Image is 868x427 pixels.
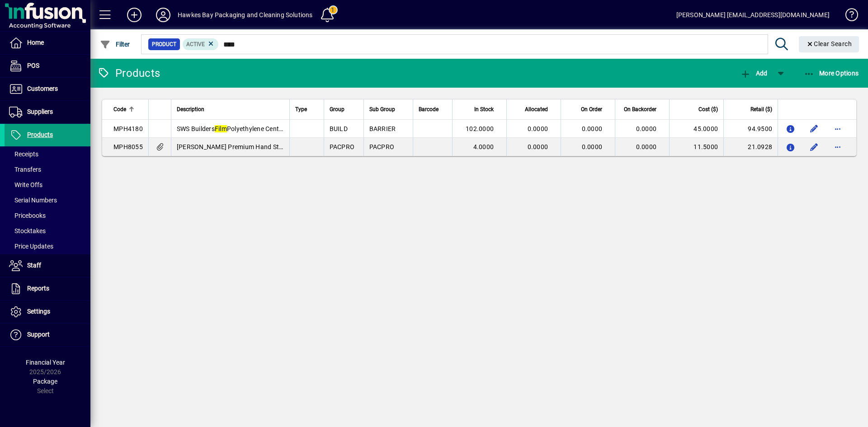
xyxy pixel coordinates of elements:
[113,104,143,114] div: Code
[5,146,90,162] a: Receipts
[27,308,50,315] span: Settings
[27,62,39,69] span: POS
[723,120,778,138] td: 94.9500
[330,104,358,114] div: Group
[528,143,548,150] span: 0.0000
[33,378,57,385] span: Package
[369,104,395,114] span: Sub Group
[9,212,46,219] span: Pricebooks
[113,104,126,114] span: Code
[152,40,176,49] span: Product
[5,324,90,346] a: Support
[27,131,53,138] span: Products
[5,192,90,208] a: Serial Numbers
[27,85,58,92] span: Customers
[330,125,348,132] span: BUILD
[183,38,219,50] mat-chip: Activation Status: Active
[369,104,407,114] div: Sub Group
[9,243,53,250] span: Price Updates
[97,66,160,80] div: Products
[98,36,132,52] button: Filter
[5,177,90,192] a: Write Offs
[750,104,772,114] span: Retail ($)
[669,138,723,156] td: 11.5000
[27,39,44,46] span: Home
[740,70,767,77] span: Add
[9,181,42,188] span: Write Offs
[369,143,395,150] span: PACPRO
[473,143,494,150] span: 4.0000
[5,277,90,300] a: Reports
[100,41,130,48] span: Filter
[582,125,603,132] span: 0.0000
[474,104,494,114] span: In Stock
[669,120,723,138] td: 45.0000
[5,239,90,254] a: Price Updates
[419,104,439,114] span: Barcode
[799,36,859,52] button: Clear
[566,104,610,114] div: On Order
[177,125,368,132] span: SWS Builders Polyethylene Centrefold Sheets 4mx25mx250mu
[9,166,41,173] span: Transfers
[807,140,821,154] button: Edit
[636,143,657,150] span: 0.0000
[5,223,90,239] a: Stocktakes
[738,65,769,81] button: Add
[5,300,90,323] a: Settings
[9,197,57,204] span: Serial Numbers
[330,143,355,150] span: PACPRO
[581,104,602,114] span: On Order
[295,104,307,114] span: Type
[27,108,53,115] span: Suppliers
[5,32,90,54] a: Home
[830,140,845,154] button: More options
[621,104,665,114] div: On Backorder
[830,122,845,136] button: More options
[458,104,502,114] div: In Stock
[807,122,821,136] button: Edit
[149,7,178,23] button: Profile
[113,125,143,132] span: MPH4180
[295,104,318,114] div: Type
[806,40,852,47] span: Clear Search
[177,143,401,150] span: [PERSON_NAME] Premium Hand Stretch Pallet Wrap 500mmx400m 17mu
[120,7,149,23] button: Add
[177,104,204,114] span: Description
[113,143,143,150] span: MPH8055
[5,55,90,77] a: POS
[9,150,38,158] span: Receipts
[215,125,227,132] em: Film
[466,125,494,132] span: 102.0000
[698,104,718,114] span: Cost ($)
[636,125,657,132] span: 0.0000
[419,104,447,114] div: Barcode
[5,78,90,100] a: Customers
[5,254,90,277] a: Staff
[5,101,90,123] a: Suppliers
[839,2,857,31] a: Knowledge Base
[186,41,205,47] span: Active
[525,104,548,114] span: Allocated
[804,70,859,77] span: More Options
[177,104,284,114] div: Description
[512,104,556,114] div: Allocated
[26,359,65,366] span: Financial Year
[802,65,861,81] button: More Options
[369,125,396,132] span: BARRIER
[624,104,656,114] span: On Backorder
[5,162,90,177] a: Transfers
[27,331,50,338] span: Support
[723,138,778,156] td: 21.0928
[27,262,41,269] span: Staff
[330,104,344,114] span: Group
[676,8,830,22] div: [PERSON_NAME] [EMAIL_ADDRESS][DOMAIN_NAME]
[582,143,603,150] span: 0.0000
[9,227,46,235] span: Stocktakes
[5,208,90,223] a: Pricebooks
[528,125,548,132] span: 0.0000
[178,8,313,22] div: Hawkes Bay Packaging and Cleaning Solutions
[27,285,49,292] span: Reports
